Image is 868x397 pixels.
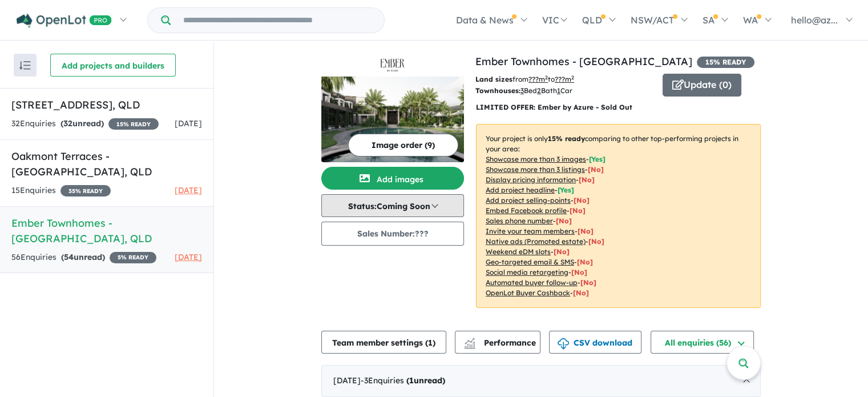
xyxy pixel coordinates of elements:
[520,86,524,95] u: 3
[17,14,112,28] img: Openlot PRO Logo White
[486,247,551,256] u: Weekend eDM slots
[409,375,414,386] span: 1
[486,278,578,287] u: Automated buyer follow-up
[321,54,464,162] a: Ember Townhomes - Augustine Heights LogoEmber Townhomes - Augustine Heights
[63,118,72,129] span: 32
[486,258,574,266] u: Geo-targeted email & SMS
[588,237,604,246] span: [No]
[573,288,589,297] span: [No]
[580,278,596,287] span: [No]
[554,247,570,256] span: [No]
[571,74,574,81] sup: 2
[321,365,761,397] div: [DATE]
[361,375,445,386] span: - 3 Enquir ies
[60,118,104,129] strong: ( unread)
[50,54,176,77] button: Add projects and builders
[464,342,475,349] img: bar-chart.svg
[61,252,105,262] strong: ( unread)
[466,338,536,348] span: Performance
[175,252,202,262] span: [DATE]
[548,134,585,143] b: 15 % ready
[348,134,458,157] button: Image order (9)
[455,331,540,354] button: Performance
[537,86,541,95] u: 2
[570,206,586,215] span: [ No ]
[173,8,382,33] input: Try estate name, suburb, builder or developer
[577,258,593,266] span: [No]
[108,118,159,130] span: 15 % READY
[545,74,548,81] sup: 2
[549,331,641,354] button: CSV download
[548,75,574,83] span: to
[555,75,574,83] u: ???m
[651,331,754,354] button: All enquiries (56)
[486,186,555,194] u: Add project headline
[486,155,586,163] u: Showcase more than 3 images
[11,149,202,179] h5: Oakmont Terraces - [GEOGRAPHIC_DATA] , QLD
[428,338,433,348] span: 1
[475,55,692,68] a: Ember Townhomes - [GEOGRAPHIC_DATA]
[475,75,512,83] b: Land sizes
[19,61,31,70] img: sort.svg
[406,375,445,386] strong: ( unread)
[11,215,202,246] h5: Ember Townhomes - [GEOGRAPHIC_DATA] , QLD
[60,185,111,197] span: 35 % READY
[486,268,568,276] u: Social media retargeting
[321,331,446,354] button: Team member settings (1)
[321,77,464,162] img: Ember Townhomes - Augustine Heights
[110,252,156,263] span: 5 % READY
[486,196,571,204] u: Add project selling-points
[579,175,595,184] span: [ No ]
[486,216,553,225] u: Sales phone number
[476,124,761,308] p: Your project is only comparing to other top-performing projects in your area: - - - - - - - - - -...
[486,237,586,246] u: Native ads (Promoted estate)
[558,338,569,350] img: download icon
[64,252,74,262] span: 54
[475,74,654,85] p: from
[486,206,567,215] u: Embed Facebook profile
[574,196,590,204] span: [ No ]
[571,268,587,276] span: [No]
[697,57,754,68] span: 15 % READY
[588,165,604,174] span: [ No ]
[486,175,576,184] u: Display pricing information
[557,86,560,95] u: 1
[11,184,111,198] div: 15 Enquir ies
[175,118,202,129] span: [DATE]
[465,338,475,344] img: line-chart.svg
[528,75,548,83] u: ??? m
[11,251,156,264] div: 56 Enquir ies
[175,185,202,195] span: [DATE]
[11,97,202,113] h5: [STREET_ADDRESS] , QLD
[321,167,464,190] button: Add images
[476,102,761,113] p: LIMITED OFFER: Ember by Azure - Sold Out
[11,117,159,131] div: 32 Enquir ies
[486,288,570,297] u: OpenLot Buyer Cashback
[558,186,574,194] span: [ Yes ]
[475,86,520,95] b: Townhouses:
[326,58,459,72] img: Ember Townhomes - Augustine Heights Logo
[321,194,464,217] button: Status:Coming Soon
[663,74,741,97] button: Update (0)
[475,85,654,97] p: Bed Bath Car
[578,227,594,235] span: [ No ]
[791,14,838,26] span: hello@az...
[556,216,572,225] span: [ No ]
[589,155,605,163] span: [ Yes ]
[486,165,585,174] u: Showcase more than 3 listings
[321,222,464,246] button: Sales Number:???
[486,227,575,235] u: Invite your team members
